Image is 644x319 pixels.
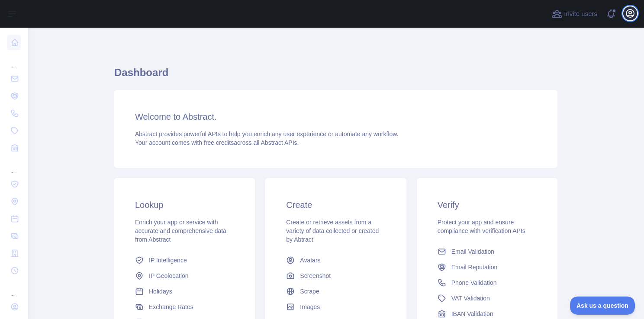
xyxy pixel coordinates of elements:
[135,131,399,137] span: Abstract provides powerful APIs to help you enrich any user experience or automate any workflow.
[451,263,498,271] span: Email Reputation
[283,268,389,284] a: Screenshot
[132,284,238,299] a: Holidays
[300,256,320,265] span: Avatars
[149,271,189,280] span: IP Geolocation
[283,299,389,315] a: Images
[204,139,234,146] span: free credits
[300,287,319,296] span: Scrape
[451,247,494,256] span: Email Validation
[434,275,540,290] a: Phone Validation
[438,199,537,211] h3: Verify
[550,7,599,21] button: Invite users
[434,259,540,275] a: Email Reputation
[7,157,21,175] div: ...
[135,199,234,211] h3: Lookup
[132,268,238,284] a: IP Geolocation
[135,111,537,123] h3: Welcome to Abstract.
[438,219,525,234] span: Protect your app and ensure compliance with verification APIs
[451,294,490,303] span: VAT Validation
[114,66,557,86] h1: Dashboard
[135,219,226,243] span: Enrich your app or service with accurate and comprehensive data from Abstract
[132,299,238,315] a: Exchange Rates
[135,139,299,146] span: Your account comes with across all Abstract APIs.
[149,303,193,311] span: Exchange Rates
[149,287,172,296] span: Holidays
[451,309,493,318] span: IBAN Validation
[570,297,635,315] iframe: Toggle Customer Support
[564,9,597,19] span: Invite users
[434,244,540,259] a: Email Validation
[451,278,497,287] span: Phone Validation
[283,252,389,268] a: Avatars
[286,219,379,243] span: Create or retrieve assets from a variety of data collected or created by Abtract
[149,256,187,265] span: IP Intelligence
[132,252,238,268] a: IP Intelligence
[434,290,540,306] a: VAT Validation
[286,199,385,211] h3: Create
[7,52,21,69] div: ...
[300,303,320,311] span: Images
[300,271,331,280] span: Screenshot
[283,284,389,299] a: Scrape
[7,280,21,297] div: ...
